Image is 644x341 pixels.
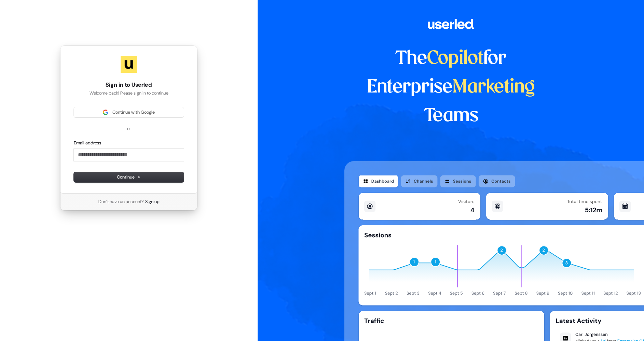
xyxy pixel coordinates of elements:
[344,44,558,130] h1: The for Enterprise Teams
[74,107,184,117] button: Sign in with GoogleContinue with Google
[145,199,160,205] a: Sign up
[427,50,483,68] span: Copilot
[98,199,144,205] span: Don’t have an account?
[103,110,108,115] img: Sign in with Google
[127,126,131,132] p: or
[74,90,184,96] p: Welcome back! Please sign in to continue
[74,81,184,89] h1: Sign in to Userled
[452,79,535,96] span: Marketing
[74,140,101,146] label: Email address
[112,109,155,115] span: Continue with Google
[121,56,137,73] img: Userled
[117,174,141,180] span: Continue
[74,172,184,182] button: Continue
